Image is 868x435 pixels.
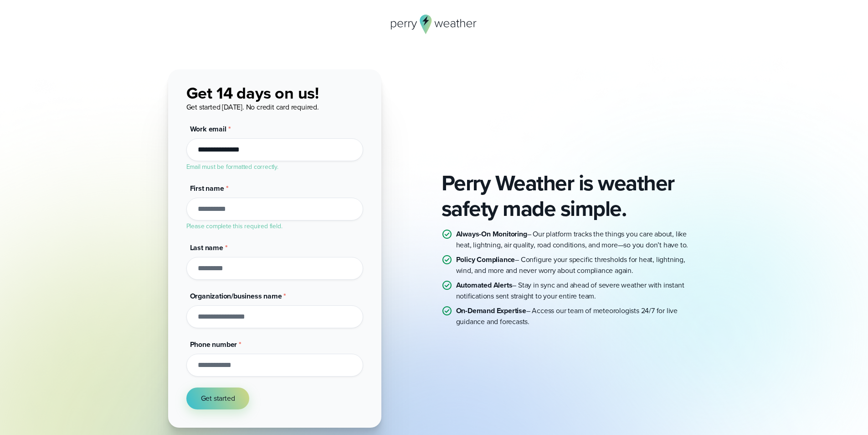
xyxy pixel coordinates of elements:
[456,305,526,316] strong: On-Demand Expertise
[456,254,515,265] strong: Policy Compliance
[186,81,319,105] span: Get 14 days on us!
[190,339,237,350] span: Phone number
[186,162,278,172] label: Email must be formatted correctly.
[190,124,226,134] span: Work email
[190,242,223,253] span: Last name
[456,305,700,327] p: – Access our team of meteorologists 24/7 for live guidance and forecasts.
[190,183,224,194] span: First name
[442,170,700,221] h2: Perry Weather is weather safety made simple.
[201,393,235,404] span: Get started
[456,229,700,251] p: – Our platform tracks the things you care about, like heat, lightning, air quality, road conditio...
[456,280,513,290] strong: Automated Alerts
[186,221,282,231] label: Please complete this required field.
[186,102,319,112] span: Get started [DATE]. No credit card required.
[190,291,282,301] span: Organization/business name
[456,254,700,276] p: – Configure your specific thresholds for heat, lightning, wind, and more and never worry about co...
[456,229,527,239] strong: Always-On Monitoring
[186,388,250,409] button: Get started
[456,280,700,302] p: – Stay in sync and ahead of severe weather with instant notifications sent straight to your entir...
